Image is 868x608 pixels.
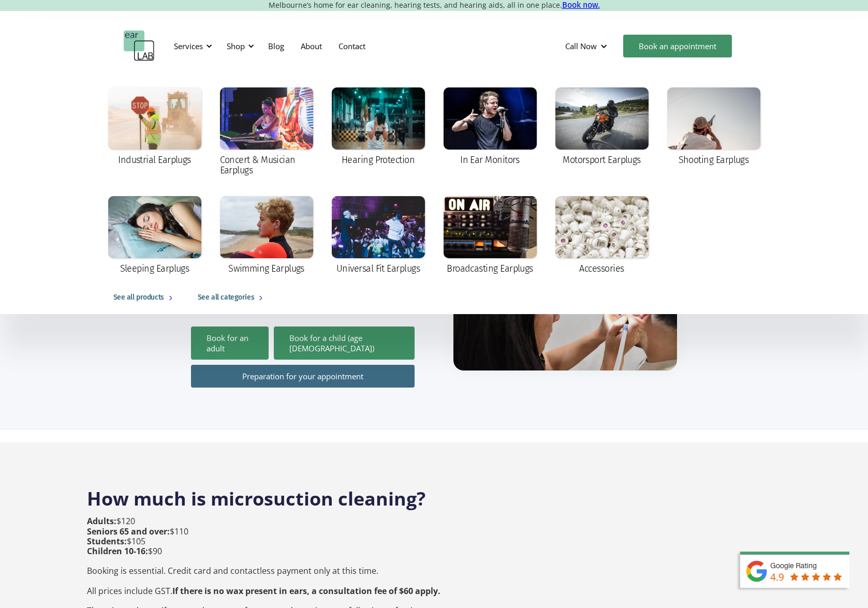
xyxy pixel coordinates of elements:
div: Accessories [579,263,624,274]
div: Call Now [557,31,618,62]
a: Swimming Earplugs [215,191,318,281]
div: Shooting Earplugs [679,155,749,165]
a: Hearing Protection [327,82,430,172]
div: Shop [220,31,257,62]
h2: How much is microsuction cleaning? [87,476,782,511]
a: Book an appointment [623,35,732,57]
a: Sleeping Earplugs [103,191,207,281]
a: Universal Fit Earplugs [327,191,430,281]
div: Sleeping Earplugs [120,263,189,274]
a: Motorsport Earplugs [550,82,654,172]
a: See all products [103,281,187,314]
div: Services [174,41,203,51]
strong: Students: [87,536,127,547]
div: Concert & Musician Earplugs [220,155,313,175]
a: See all categories [187,281,277,314]
div: Universal Fit Earplugs [336,263,420,274]
a: About [292,31,330,61]
a: Shooting Earplugs [662,82,766,172]
a: In Ear Monitors [438,82,542,172]
div: In Ear Monitors [460,155,520,165]
strong: Children 10-16: [87,545,148,557]
a: Concert & Musician Earplugs [215,82,318,183]
a: Preparation for your appointment [191,365,415,388]
div: Motorsport Earplugs [563,155,641,165]
div: Call Now [565,41,597,51]
div: Hearing Protection [342,155,415,165]
div: Services [168,31,215,62]
a: Book for an adult [191,327,269,360]
strong: If there is no wax present in ears, a consultation fee of $60 apply. [172,585,440,597]
a: Industrial Earplugs [103,82,207,172]
a: home [124,31,155,62]
strong: Adults: [87,515,116,527]
a: Broadcasting Earplugs [438,191,542,281]
div: See all products [113,291,164,304]
a: Book for a child (age [DEMOGRAPHIC_DATA]) [274,327,415,360]
a: Contact [330,31,374,61]
div: Broadcasting Earplugs [447,263,533,274]
strong: Seniors 65 and over: [87,526,170,537]
div: Swimming Earplugs [228,263,304,274]
div: Industrial Earplugs [118,155,191,165]
a: Accessories [550,191,654,281]
a: Blog [260,31,292,61]
div: See all categories [198,291,254,304]
div: Shop [227,41,245,51]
